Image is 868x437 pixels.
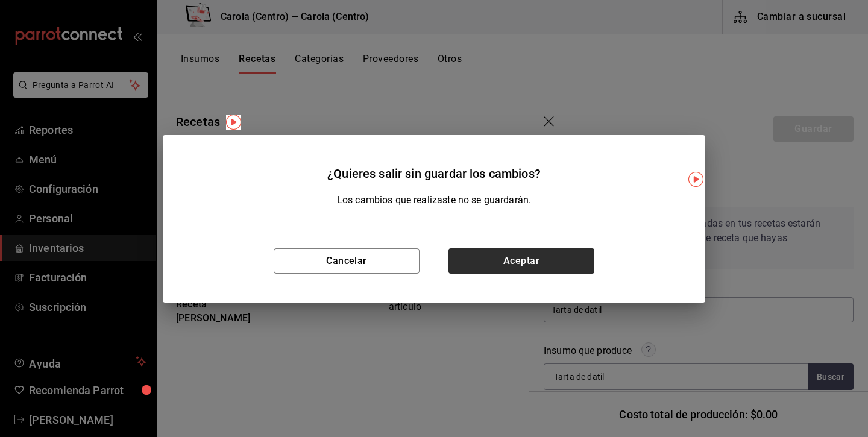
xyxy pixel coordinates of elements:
[226,115,241,130] img: Tooltip marker
[274,248,420,274] button: Cancelar
[337,193,531,207] p: Los cambios que realizaste no se guardarán.
[448,248,594,274] button: Aceptar
[163,135,705,193] h2: ¿Quieres salir sin guardar los cambios?
[688,172,703,187] img: Tooltip marker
